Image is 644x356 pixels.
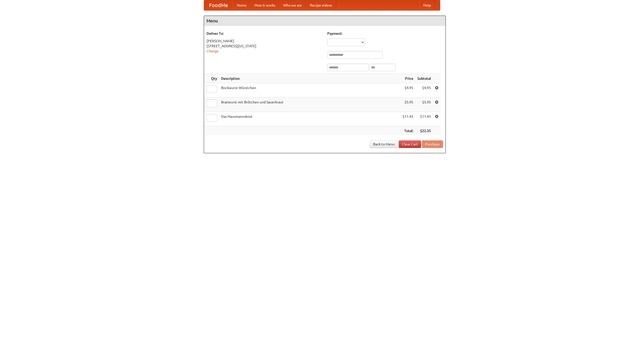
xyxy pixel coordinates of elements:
[207,38,322,44] div: [PERSON_NAME]
[204,0,233,10] a: FoodMe
[204,16,446,26] h4: Menu
[415,126,433,136] th: $22.35
[233,0,251,10] a: Home
[419,0,435,10] a: Help
[306,0,336,10] a: Recipe videos
[400,83,415,98] td: $4.95
[207,49,219,53] a: Change
[400,98,415,112] td: $5.95
[400,112,415,126] td: $11.45
[370,140,398,148] a: Back to Menu
[279,0,306,10] a: Who we are
[327,31,443,36] h5: Payment:
[400,74,415,83] th: Price
[251,0,279,10] a: How it works
[219,74,400,83] th: Description
[415,74,433,83] th: Subtotal
[219,83,400,98] td: Bockwurst Würstchen
[219,112,400,126] td: Das Hausmannskost
[399,140,421,148] a: Clear Cart
[415,98,433,112] td: $5.95
[415,83,433,98] td: $4.95
[400,126,415,136] th: Total:
[207,31,322,36] h5: Deliver To:
[204,74,219,83] th: Qty
[415,112,433,126] td: $11.45
[219,98,400,112] td: Bratwurst mit Brötchen und Sauerkraut
[207,44,322,49] div: [STREET_ADDRESS][US_STATE]
[422,140,443,148] button: Purchase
